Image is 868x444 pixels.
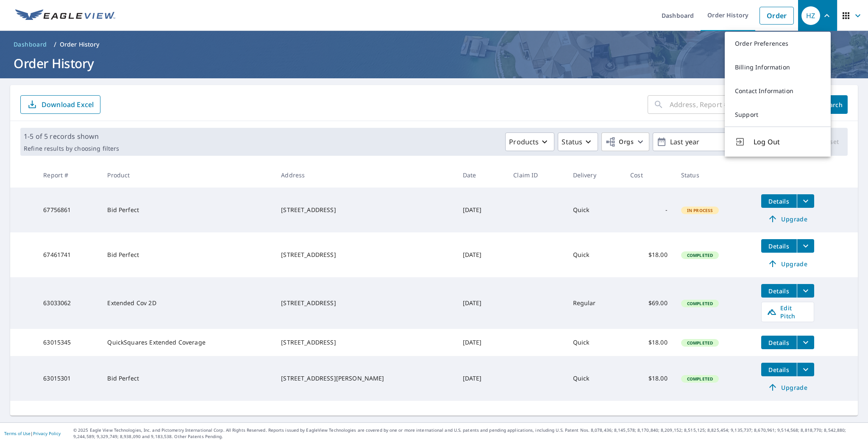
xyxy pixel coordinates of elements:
td: Bid Perfect [100,188,274,232]
a: Support [725,103,831,127]
span: Log Out [754,137,821,147]
button: filesDropdownBtn-67461741 [797,239,814,253]
a: Order Preferences [725,32,831,55]
a: Upgrade [761,257,814,270]
p: Last year [667,135,766,149]
a: Dashboard [10,38,50,51]
td: $69.00 [623,277,674,329]
td: $18.00 [623,232,674,277]
div: [STREET_ADDRESS] [281,338,449,347]
button: detailsBtn-63033062 [761,284,797,298]
button: detailsBtn-63015345 [761,336,797,349]
td: [DATE] [456,188,507,232]
input: Address, Report #, Claim ID, etc. [670,93,810,116]
button: filesDropdownBtn-63015345 [797,336,814,349]
td: Quick [566,329,624,356]
button: Download Excel [20,95,100,114]
button: Products [505,132,554,151]
td: 63033062 [36,277,100,329]
th: Date [456,163,507,188]
th: Status [674,163,754,188]
p: Refine results by choosing filters [24,145,119,152]
span: Details [766,242,792,250]
p: © 2025 Eagle View Technologies, Inc. and Pictometry International Corp. All Rights Reserved. Repo... [73,427,864,440]
td: Bid Perfect [100,232,274,277]
img: EV Logo [15,9,115,22]
span: Completed [682,340,718,346]
p: Order History [60,40,100,49]
a: Terms of Use [4,430,31,436]
span: In Process [682,207,718,213]
th: Delivery [566,163,624,188]
h1: Order History [10,55,858,72]
span: Upgrade [766,259,809,269]
span: Completed [682,252,718,258]
span: Upgrade [766,214,809,224]
td: [DATE] [456,232,507,277]
a: Edit Pitch [761,302,814,322]
button: Status [558,132,598,151]
a: Upgrade [761,381,814,394]
p: Status [562,137,582,147]
td: Quick [566,356,624,401]
button: detailsBtn-63015301 [761,363,797,376]
th: Claim ID [506,163,566,188]
div: [STREET_ADDRESS] [281,206,449,214]
p: Products [509,137,539,147]
button: Search [817,95,848,114]
span: Dashboard [14,40,47,49]
a: Order [759,7,794,25]
span: Completed [682,301,718,306]
button: filesDropdownBtn-67756861 [797,194,814,208]
div: HZ [801,6,820,25]
span: Completed [682,376,718,382]
td: 63015301 [36,356,100,401]
button: detailsBtn-67461741 [761,239,797,253]
span: Details [766,197,792,205]
button: detailsBtn-67756861 [761,194,797,208]
button: filesDropdownBtn-63015301 [797,363,814,376]
td: [DATE] [456,329,507,356]
span: Upgrade [766,382,809,392]
td: 67461741 [36,232,100,277]
td: Quick [566,232,624,277]
a: Contact Information [725,79,831,103]
td: Extended Cov 2D [100,277,274,329]
button: Log Out [725,127,831,157]
button: filesDropdownBtn-63033062 [797,284,814,298]
td: Bid Perfect [100,356,274,401]
td: - [623,188,674,232]
td: Regular [566,277,624,329]
p: Download Excel [42,100,94,109]
th: Cost [623,163,674,188]
td: 67756861 [36,188,100,232]
td: $18.00 [623,329,674,356]
a: Privacy Policy [33,430,61,436]
span: Details [766,287,792,295]
button: Last year [653,132,780,151]
a: Billing Information [725,55,831,79]
li: / [54,39,56,50]
span: Orgs [605,137,634,147]
td: [DATE] [456,356,507,401]
div: [STREET_ADDRESS] [281,299,449,307]
div: [STREET_ADDRESS] [281,251,449,259]
nav: breadcrumb [10,38,858,51]
td: [DATE] [456,277,507,329]
div: [STREET_ADDRESS][PERSON_NAME] [281,374,449,383]
p: | [4,431,61,436]
span: Details [766,366,792,374]
p: 1-5 of 5 records shown [24,131,119,141]
span: Edit Pitch [767,304,809,320]
span: Details [766,339,792,347]
button: Orgs [601,132,649,151]
th: Product [100,163,274,188]
th: Address [274,163,456,188]
th: Report # [36,163,100,188]
td: $18.00 [623,356,674,401]
td: 63015345 [36,329,100,356]
a: Upgrade [761,212,814,226]
td: QuickSquares Extended Coverage [100,329,274,356]
span: Search [824,101,841,109]
td: Quick [566,188,624,232]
